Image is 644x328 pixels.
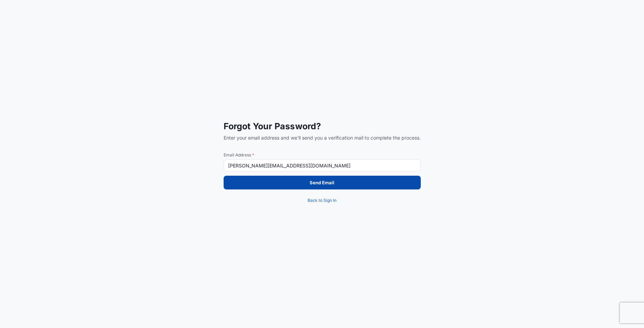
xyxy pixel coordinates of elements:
span: Back to Sign In [308,197,336,204]
a: Back to Sign In [224,194,421,207]
span: Enter your email address and we'll send you a verification mail to complete the process. [224,134,421,141]
input: example@gmail.com [224,159,421,172]
span: Forgot Your Password? [224,121,421,132]
button: Send Email [224,176,421,189]
p: Send Email [310,179,334,186]
span: Email Address [224,152,421,158]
